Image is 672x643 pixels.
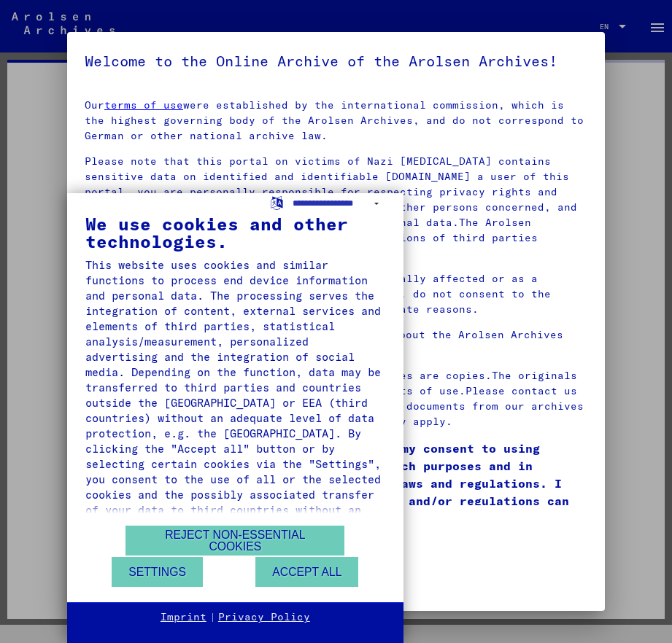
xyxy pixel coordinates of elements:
[85,257,385,533] div: This website uses cookies and similar functions to process end device information and personal da...
[255,557,358,587] button: Accept all
[125,526,344,556] button: Reject non-essential cookies
[112,557,203,587] button: Settings
[161,610,206,625] a: Imprint
[85,215,385,250] div: We use cookies and other technologies.
[218,610,310,625] a: Privacy Policy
